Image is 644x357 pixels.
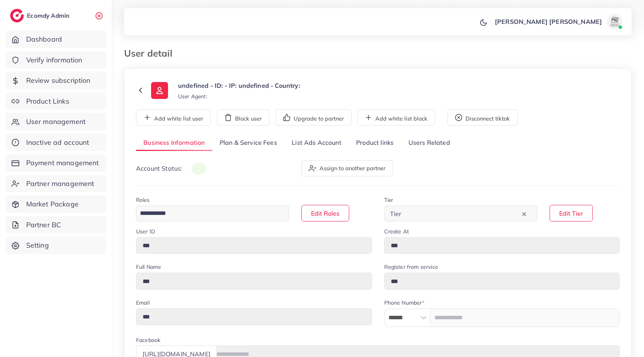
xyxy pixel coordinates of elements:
a: Verify information [6,51,106,69]
div: Search for option [136,206,289,221]
label: Email [136,299,150,307]
p: Account Status: [136,164,206,173]
label: Roles [136,196,150,204]
label: Register from service [384,263,438,271]
a: Market Package [6,195,106,213]
button: Assign to another partner [301,160,393,176]
a: Plan & Service Fees [212,135,284,151]
button: Edit Roles [301,205,349,221]
a: Users Related [401,135,457,151]
a: Product links [349,135,401,151]
span: Tier [388,208,403,220]
span: Verify information [26,55,82,65]
button: Upgrade to partner [276,109,351,126]
label: Tier [384,196,393,204]
h2: Ecomdy Admin [27,12,71,19]
img: ic-user-info.36bf1079.svg [151,82,168,99]
span: User management [26,117,86,127]
button: Add white list user [136,109,211,126]
span: Market Package [26,199,79,209]
a: Payment management [6,154,106,172]
a: Business Information [136,135,212,151]
label: Facebook [136,336,160,344]
span: Review subscription [26,75,91,85]
label: Create At [384,228,409,235]
img: avatar [607,14,622,29]
a: User management [6,113,106,131]
input: Search for option [137,208,279,220]
p: undefined - ID: - IP: undefined - Country: [178,81,300,90]
a: logoEcomdy Admin [10,9,71,22]
span: Dashboard [26,34,62,44]
label: Phone Number [384,299,425,307]
span: Partner BC [26,220,61,230]
button: Disconnect tiktok [447,109,518,126]
a: Inactive ad account [6,134,106,151]
small: User Agent: [178,92,207,100]
button: Add white list block [357,109,435,126]
img: logo [10,9,24,22]
div: Search for option [384,206,537,221]
h3: User detail [124,48,178,59]
span: Partner management [26,179,94,189]
label: Full Name [136,263,161,271]
p: [PERSON_NAME] [PERSON_NAME] [495,17,602,26]
button: Block user [217,109,269,126]
a: [PERSON_NAME] [PERSON_NAME]avatar [491,14,626,29]
a: List Ads Account [284,135,349,151]
span: Payment management [26,158,99,168]
button: Clear Selected [522,209,526,218]
a: Review subscription [6,72,106,89]
a: Partner BC [6,216,106,234]
label: User ID [136,228,155,235]
span: Product Links [26,96,69,106]
span: Inactive ad account [26,137,89,147]
a: Partner management [6,175,106,193]
span: Setting [26,240,49,250]
input: Search for option [404,208,520,220]
button: Edit Tier [550,205,593,221]
a: Product Links [6,92,106,110]
a: Dashboard [6,30,106,48]
a: Setting [6,236,106,254]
